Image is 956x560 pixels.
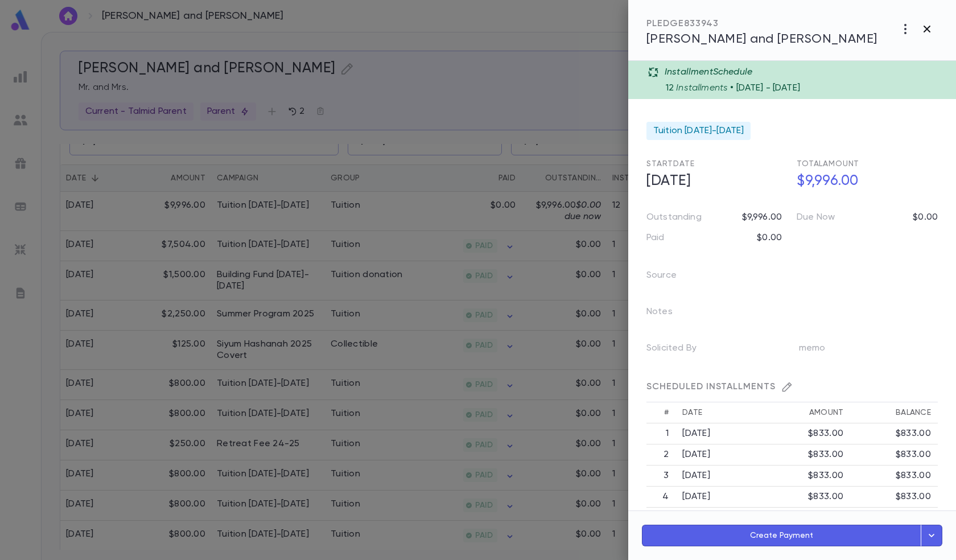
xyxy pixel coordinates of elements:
p: Solicited By [646,339,715,362]
span: Start Date [646,160,695,168]
span: Tuition [DATE]-[DATE] [653,125,744,137]
p: $9,996.00 [742,212,782,223]
td: $833.00 [850,508,938,529]
th: 5 [646,508,675,529]
span: Total Amount [797,160,859,168]
th: Date [675,402,763,423]
button: Create Payment [642,525,921,546]
th: 2 [646,444,675,466]
td: $833.00 [763,444,851,466]
div: PLEDGE 833943 [646,18,877,30]
div: SCHEDULED INSTALLMENTS [646,381,938,393]
p: • [DATE] - [DATE] [730,83,800,94]
td: [DATE] [675,487,763,508]
td: $833.00 [763,466,851,487]
p: Paid [646,232,665,244]
p: Notes [646,303,691,326]
div: Tuition [DATE]-[DATE] [646,122,751,140]
h5: [DATE] [640,170,788,193]
span: [PERSON_NAME] and [PERSON_NAME] [646,33,877,46]
th: 3 [646,466,675,487]
td: $833.00 [763,487,851,508]
p: $0.00 [757,232,782,244]
td: [DATE] [675,444,763,466]
td: [DATE] [675,466,763,487]
p: Due Now [797,212,835,223]
p: $0.00 [913,212,938,223]
p: memo [799,339,844,362]
td: $833.00 [850,487,938,508]
td: [DATE] [675,508,763,529]
td: [DATE] [675,423,763,444]
th: Amount [763,402,851,423]
td: $833.00 [763,423,851,444]
p: Installment Schedule [665,67,752,78]
td: $833.00 [850,444,938,466]
p: Source [646,266,695,289]
th: 1 [646,423,675,444]
td: $833.00 [763,508,851,529]
th: # [646,402,675,423]
p: 12 [666,83,674,94]
h5: $9,996.00 [790,170,938,193]
div: Installments [666,78,949,94]
td: $833.00 [850,466,938,487]
p: Outstanding [646,212,702,223]
td: $833.00 [850,423,938,444]
th: Balance [850,402,938,423]
th: 4 [646,487,675,508]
